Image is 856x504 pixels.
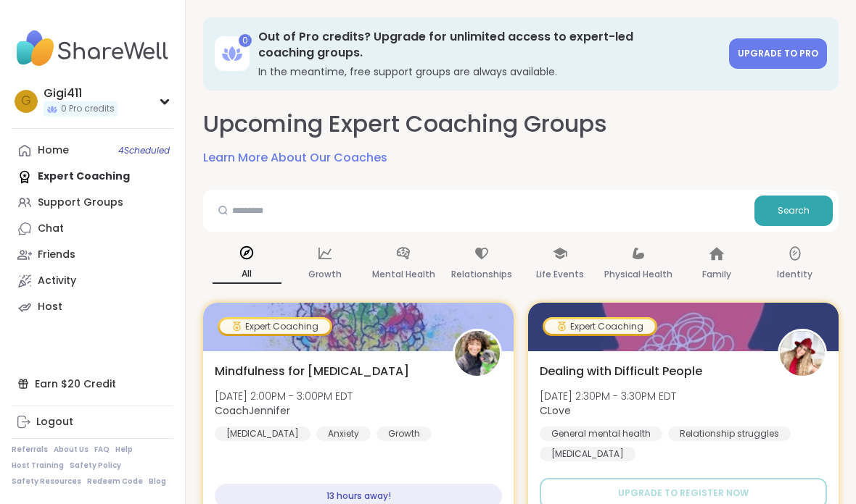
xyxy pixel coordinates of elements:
[604,266,672,283] p: Physical Health
[316,427,371,441] div: Anxiety
[220,319,330,334] div: Expert Coaching
[12,476,81,487] a: Safety Resources
[213,265,281,284] p: All
[203,108,607,140] h2: Upcoming Expert Coaching Groups
[618,487,749,500] span: Upgrade to register now
[21,92,31,111] span: G
[738,47,818,59] span: Upgrade to Pro
[372,266,435,283] p: Mental Health
[777,266,812,283] p: Identity
[12,461,64,471] a: Host Training
[149,476,166,487] a: Blog
[94,445,110,455] a: FAQ
[87,476,143,487] a: Redeem Code
[451,266,512,283] p: Relationships
[668,427,791,441] div: Relationship struggles
[12,242,173,268] a: Friends
[215,403,290,418] b: CoachJennifer
[702,266,731,283] p: Family
[38,300,62,314] div: Host
[536,266,584,283] p: Life Events
[118,145,170,156] span: 4 Scheduled
[780,331,825,376] img: CLove
[540,403,571,418] b: CLove
[12,216,173,242] a: Chat
[12,409,173,435] a: Logout
[203,149,387,167] a: Learn More About Our Coaches
[115,445,133,455] a: Help
[540,427,662,441] div: General mental health
[308,266,342,283] p: Growth
[38,196,123,210] div: Support Groups
[44,85,118,101] div: Gigi411
[376,427,432,441] div: Growth
[12,138,173,164] a: Home4Scheduled
[70,461,121,471] a: Safety Policy
[12,371,173,397] div: Earn $20 Credit
[38,248,75,262] div: Friends
[545,319,655,334] div: Expert Coaching
[258,64,720,79] h3: In the meantime, free support groups are always available.
[215,363,409,380] span: Mindfulness for [MEDICAL_DATA]
[540,363,702,380] span: Dealing with Difficult People
[12,294,173,320] a: Host
[38,143,69,158] div: Home
[258,29,720,62] h3: Out of Pro credits? Upgrade for unlimited access to expert-led coaching groups.
[12,23,173,74] img: ShareWell Nav Logo
[215,427,310,441] div: [MEDICAL_DATA]
[12,190,173,216] a: Support Groups
[540,389,676,403] span: [DATE] 2:30PM - 3:30PM EDT
[36,415,73,429] div: Logout
[54,445,89,455] a: About Us
[778,204,810,217] span: Search
[239,34,252,47] div: 0
[754,196,833,226] button: Search
[12,268,173,294] a: Activity
[215,389,353,403] span: [DATE] 2:00PM - 3:00PM EDT
[729,38,827,69] a: Upgrade to Pro
[455,331,500,376] img: CoachJennifer
[38,274,76,288] div: Activity
[38,222,64,236] div: Chat
[61,103,115,115] span: 0 Pro credits
[12,445,48,455] a: Referrals
[540,447,635,461] div: [MEDICAL_DATA]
